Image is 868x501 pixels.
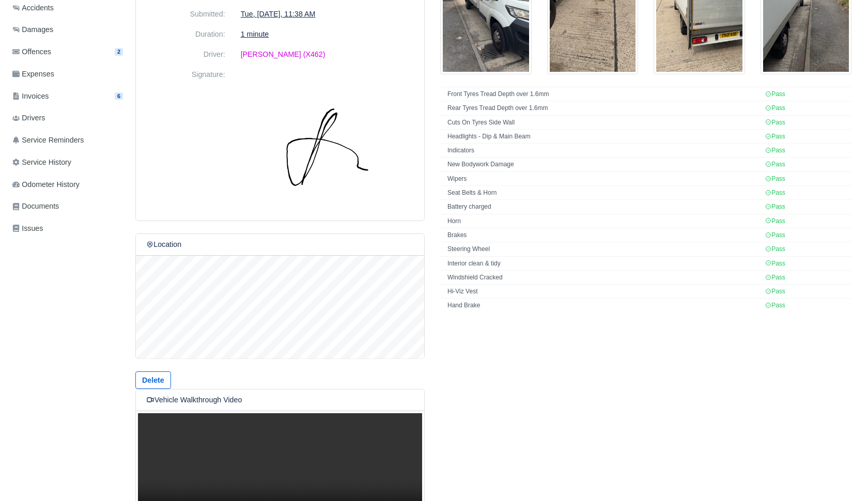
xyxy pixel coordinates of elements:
canvas: Map [136,256,424,359]
div: Pass [765,301,785,310]
div: Pass [765,202,785,211]
div: Rear Tyres Tread Depth over 1.6mm [447,104,760,113]
div: Pass [765,287,785,296]
a: Service Reminders [8,130,127,150]
a: [PERSON_NAME] (X462) [241,50,326,58]
div: Seat Belts & Horn [447,189,760,197]
a: Odometer History [8,175,127,195]
span: Documents [12,200,59,212]
span: 2 [115,48,123,56]
div: Pass [765,217,785,226]
div: Submitted: [138,8,233,20]
div: Front Tyres Tread Depth over 1.6mm [447,90,760,99]
a: Invoices 6 [8,86,127,106]
span: Odometer History [12,179,80,191]
h6: Location [146,240,181,249]
span: Service History [12,156,71,168]
div: Driver: [138,49,233,60]
span: Offences [12,46,51,58]
a: Delete [135,371,171,389]
span: Issues [12,223,43,234]
div: Headlights - Dip & Main Beam [447,132,760,141]
div: Steering Wheel [447,245,760,254]
div: Pass [765,189,785,197]
span: Accidents [12,2,54,14]
iframe: Chat Widget [816,451,868,501]
h6: Vehicle Walkthrough Video [146,396,242,404]
div: Pass [765,175,785,183]
div: Pass [765,231,785,240]
div: Horn [447,217,760,226]
div: Hi-Viz Vest [447,287,760,296]
div: Signature: [138,69,233,202]
div: Pass [765,132,785,141]
a: Documents [8,196,127,216]
div: Hand Brake [447,301,760,310]
div: New Bodywork Damage [447,160,760,169]
a: Issues [8,218,127,239]
a: Offences 2 [8,42,127,62]
div: Cuts On Tyres Side Wall [447,118,760,127]
div: Interior clean & tidy [447,259,760,268]
u: Tue, [DATE], 11:38 AM [241,10,316,18]
div: Pass [765,146,785,155]
div: Pass [765,160,785,169]
div: Pass [765,245,785,254]
div: Pass [765,259,785,268]
span: Drivers [12,112,45,124]
div: Pass [765,104,785,113]
span: Invoices [12,90,49,102]
div: Brakes [447,231,760,240]
div: Indicators [447,146,760,155]
a: Service History [8,152,127,173]
a: Damages [8,20,127,40]
span: Expenses [12,68,54,80]
u: 1 minute [241,30,269,38]
img: D+v1g176Q5mzAAAAABJRU5ErkJggg== [241,69,414,202]
div: Battery charged [447,202,760,211]
div: Pass [765,273,785,282]
div: Duration: [138,28,233,40]
div: Windshield Cracked [447,273,760,282]
span: Service Reminders [12,134,84,146]
span: 6 [115,92,123,100]
a: Expenses [8,64,127,84]
div: Wipers [447,175,760,183]
a: Drivers [8,108,127,128]
div: Pass [765,118,785,127]
span: Damages [12,24,53,36]
div: Pass [765,90,785,99]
